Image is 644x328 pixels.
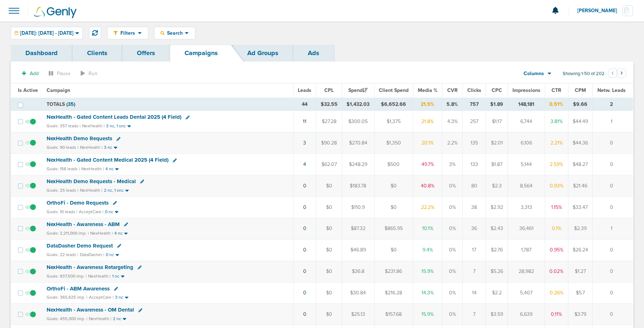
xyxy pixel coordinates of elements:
td: $2.76 [486,239,507,261]
small: NexHealth | [81,166,104,171]
small: 0 nc [105,209,113,215]
td: $183.78 [342,175,374,197]
span: Spend [348,87,368,93]
td: 3,313 [508,196,545,218]
td: 10.1% [413,218,442,239]
small: 4 nc [105,166,114,172]
td: 0 [593,282,633,304]
td: $5.26 [486,261,507,282]
span: 35 [68,101,74,107]
small: Goals: 365,625 imp. | [47,295,87,300]
td: $216.28 [374,282,413,304]
span: OrthoFi - ABM Awareness [47,285,110,292]
span: Filters [118,30,138,36]
span: NexHealth - Awareness - OM Dental [47,307,134,313]
td: 5,144 [508,154,545,175]
td: $2.2 [486,282,507,304]
td: $500 [374,154,413,175]
span: Client Spend [379,87,409,93]
span: CPL [324,87,334,93]
button: Go to next page [617,69,626,78]
td: 257 [463,111,486,132]
td: 0.02% [545,261,568,282]
td: $33.47 [568,196,593,218]
small: NexHealth | [90,231,113,236]
a: Campaigns [170,45,233,62]
td: $865.95 [374,218,413,239]
small: NexHealth | [82,123,105,128]
small: Goals: 25 leads | [47,188,78,193]
td: $2.39 [568,218,593,239]
td: 0 [593,175,633,197]
span: DataDasher Demo Request [47,243,113,249]
td: $231.86 [374,261,413,282]
td: $3.79 [568,304,593,325]
td: 15.9% [413,261,442,282]
span: [DATE]: [DATE] - [DATE] [20,31,73,36]
td: $1.17 [486,111,507,132]
td: $110.9 [342,196,374,218]
span: [PERSON_NAME] [577,8,622,13]
span: NexHealth - Awareness - ABM [47,221,120,227]
td: 2.2% [442,132,462,154]
td: 17 [463,239,486,261]
span: Search [164,30,185,36]
td: 21.8% [413,111,442,132]
a: Dashboard [11,45,72,62]
small: Goals: 10 leads | [47,209,77,215]
span: Leads [298,87,311,93]
td: $0 [316,304,342,325]
td: $27.28 [316,111,342,132]
td: 0.93% [545,175,568,197]
td: 6,744 [508,111,545,132]
td: 20.1% [413,132,442,154]
span: NexHealth Demo Requests [47,135,112,142]
span: Impressions [512,87,540,93]
td: $0 [316,175,342,197]
td: 0 [593,154,633,175]
td: 0% [442,261,462,282]
span: CPM [575,87,586,93]
td: $0 [316,196,342,218]
td: 5.8% [442,98,462,111]
td: 44 [293,98,316,111]
td: 148,181 [508,98,545,111]
td: $44.49 [568,111,593,132]
td: 0 [593,261,633,282]
td: 1 [593,111,633,132]
td: $21.46 [568,175,593,197]
td: $1.89 [486,98,507,111]
td: $2.43 [486,218,507,239]
td: 3.81% [545,111,568,132]
small: 2 nc [113,316,121,322]
td: 1 [593,218,633,239]
td: 22.2% [413,196,442,218]
td: $270.84 [342,132,374,154]
td: 28,982 [508,261,545,282]
td: 133 [463,154,486,175]
span: Media % [418,87,438,93]
span: NexHealth - Gated Content Medical 2025 (4 Field) [47,157,168,163]
td: 0.1% [545,218,568,239]
td: 3% [442,154,462,175]
td: $25.13 [342,304,374,325]
td: 14 [463,282,486,304]
td: 80 [463,175,486,197]
td: $0 [316,239,342,261]
td: $44.36 [568,132,593,154]
td: 7 [463,261,486,282]
small: 2 nc, 1 snc [104,188,124,193]
span: OrthoFi - Demo Requests [47,200,109,206]
td: 14.3% [413,282,442,304]
td: $2.92 [486,196,507,218]
td: 6,106 [508,132,545,154]
span: NexHealth - Awareness Retargeting [47,264,133,270]
small: 4 nc [114,231,123,236]
td: 1.15% [545,196,568,218]
td: $3.59 [486,304,507,325]
td: 7 [463,304,486,325]
span: Columns [524,70,544,77]
td: 0 [593,304,633,325]
small: 3 nc [115,295,123,300]
small: Goals: 22 leads | [47,252,78,258]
